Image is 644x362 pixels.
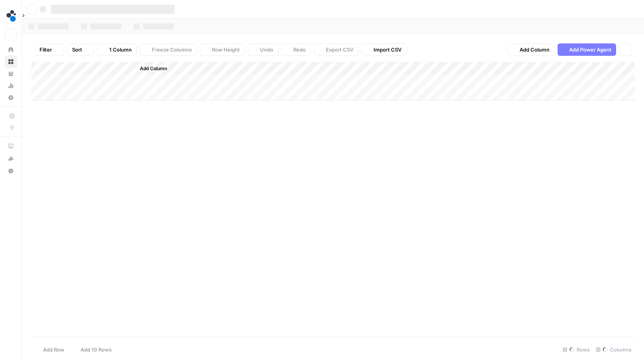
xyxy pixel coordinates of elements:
button: Workspace: spot.ai [5,6,17,26]
button: Add Power Agent [558,43,616,56]
div: What's new? [5,153,17,164]
span: Freeze Columns [152,46,192,53]
span: Add Power Agent [569,46,611,53]
a: AirOps Academy [5,140,17,152]
a: Browse [5,55,17,68]
span: Add Column [520,46,549,53]
div: Rows [560,343,593,356]
div: Columns [593,343,635,356]
a: Home [5,43,17,56]
button: Freeze Columns [140,43,197,56]
button: 1 Column [97,43,137,56]
span: Filter [40,46,52,53]
button: Add Column [130,64,170,74]
button: Add Column [508,43,554,56]
span: Undo [260,46,273,53]
img: spot.ai Logo [5,9,19,23]
span: 1 Column [109,46,132,53]
button: Export CSV [314,43,358,56]
button: Import CSV [362,43,406,56]
span: Add Row [43,346,64,353]
button: Add Row [31,343,69,356]
a: Settings [5,91,17,104]
span: Sort [72,46,82,53]
a: Your Data [5,67,17,80]
button: Filter [34,43,64,56]
span: Import CSV [374,46,401,53]
span: Row Height [212,46,240,53]
button: What's new? [5,152,17,165]
button: Help + Support [5,165,17,177]
button: Redo [281,43,311,56]
button: Sort [67,43,94,56]
button: Add 10 Rows [69,343,116,356]
span: Redo [293,46,306,53]
a: Usage [5,79,17,92]
span: Add Column [140,65,167,72]
button: Row Height [200,43,245,56]
button: Undo [248,43,278,56]
span: Add 10 Rows [81,346,112,353]
span: Export CSV [326,46,353,53]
